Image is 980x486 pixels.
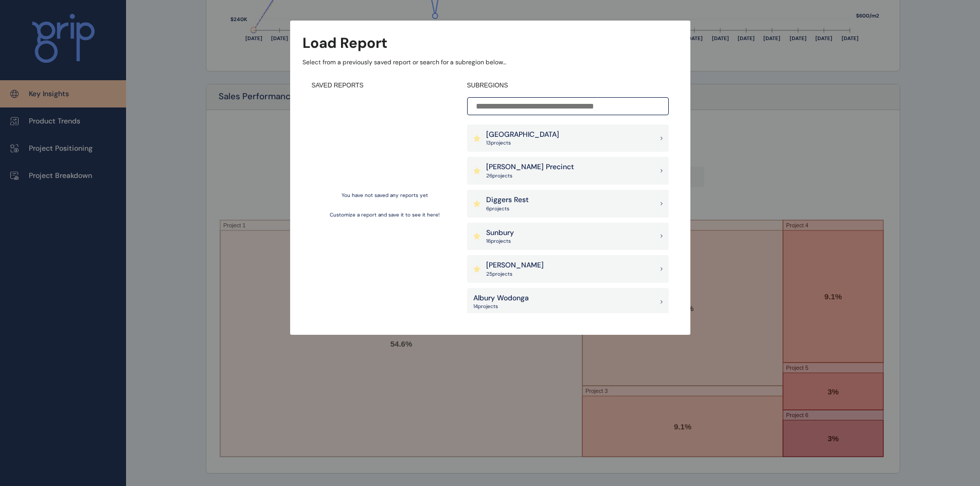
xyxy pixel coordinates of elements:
[486,205,529,212] p: 6 project s
[486,260,544,271] p: [PERSON_NAME]
[302,58,678,67] p: Select from a previously saved report or search for a subregion below...
[486,172,574,179] p: 26 project s
[486,130,559,140] p: [GEOGRAPHIC_DATA]
[486,139,559,147] p: 13 project s
[486,271,544,278] p: 25 project s
[342,192,428,199] p: You have not saved any reports yet
[486,162,574,172] p: [PERSON_NAME] Precinct
[486,195,529,205] p: Diggers Rest
[486,228,514,238] p: Sunbury
[467,81,669,90] h4: SUBREGIONS
[473,303,529,310] p: 14 project s
[486,238,514,245] p: 16 project s
[473,293,529,303] p: Albury Wodonga
[302,33,387,53] h3: Load Report
[312,81,458,90] h4: SAVED REPORTS
[330,211,440,219] p: Customize a report and save it to see it here!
